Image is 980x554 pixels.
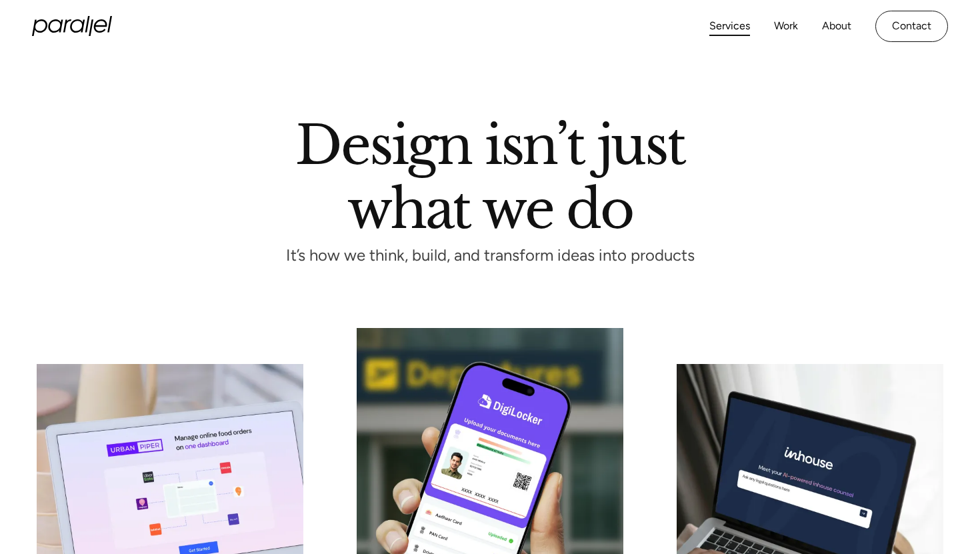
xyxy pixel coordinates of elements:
[261,250,719,261] p: It’s how we think, build, and transform ideas into products
[709,17,750,36] a: Services
[774,17,798,36] a: Work
[875,11,948,42] a: Contact
[295,119,685,229] h1: Design isn’t just what we do
[32,16,112,36] a: home
[822,17,851,36] a: About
